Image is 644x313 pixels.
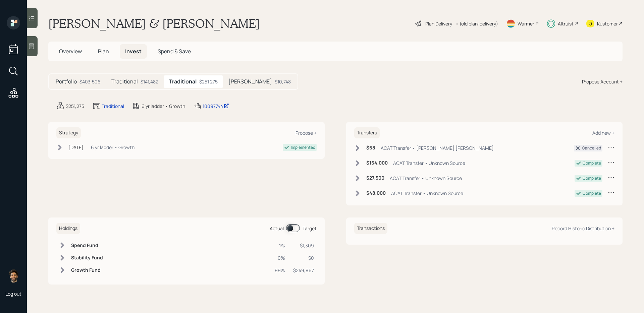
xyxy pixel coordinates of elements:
div: $141,482 [141,78,158,85]
span: Plan [98,48,109,55]
div: Propose Account + [582,78,623,85]
div: • (old plan-delivery) [455,20,498,27]
h6: $27,500 [366,175,384,181]
span: Invest [125,48,142,55]
h5: Traditional [169,78,197,85]
div: 0% [275,254,285,261]
div: $10,748 [275,78,291,85]
h6: Transfers [354,127,380,138]
div: ACAT Transfer • Unknown Source [391,190,463,197]
div: ACAT Transfer • Unknown Source [393,160,465,167]
div: Cancelled [582,145,601,151]
div: 6 yr ladder • Growth [91,144,135,151]
div: 10097744 [203,103,229,110]
div: $1,309 [293,242,314,249]
h6: Holdings [56,223,80,234]
div: $251,275 [66,103,84,110]
img: eric-schwartz-headshot.png [7,269,20,283]
div: Log out [5,291,21,297]
div: Implemented [291,144,315,150]
div: Altruist [558,20,574,27]
div: Propose + [296,130,317,136]
div: ACAT Transfer • Unknown Source [390,175,462,182]
div: $249,967 [293,267,314,274]
div: Actual [270,225,284,232]
div: Warmer [518,20,534,27]
span: Spend & Save [158,48,191,55]
div: Traditional [102,103,124,110]
div: $0 [293,254,314,261]
div: 99% [275,267,285,274]
h6: Stability Fund [71,255,103,261]
span: Overview [59,48,82,55]
h6: Growth Fund [71,267,103,273]
h5: Portfolio [56,78,77,85]
h6: Strategy [56,127,81,138]
div: Record Historic Distribution + [552,225,614,232]
h5: Traditional [111,78,138,85]
h6: Spend Fund [71,243,103,248]
div: Add new + [592,130,614,136]
h6: Transactions [354,223,387,234]
h6: $164,000 [366,160,388,166]
div: $251,275 [199,78,218,85]
div: [DATE] [68,144,84,151]
div: Kustomer [597,20,618,27]
div: 1% [275,242,285,249]
div: 6 yr ladder • Growth [142,103,185,110]
div: ACAT Transfer • [PERSON_NAME] [PERSON_NAME] [381,144,494,151]
h1: [PERSON_NAME] & [PERSON_NAME] [48,16,260,31]
div: Complete [583,160,601,166]
h5: [PERSON_NAME] [228,78,272,85]
div: Complete [583,190,601,196]
div: $403,506 [79,78,101,85]
div: Plan Delivery [425,20,452,27]
h6: $68 [366,145,375,151]
div: Target [303,225,317,232]
h6: $48,000 [366,190,386,196]
div: Complete [583,175,601,181]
